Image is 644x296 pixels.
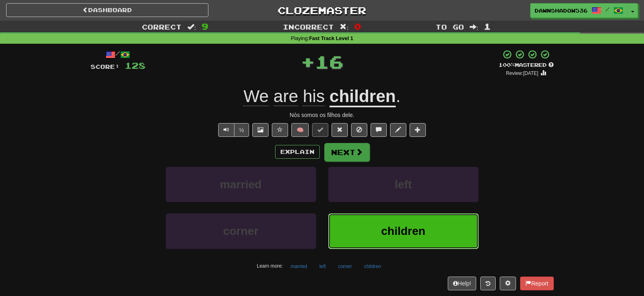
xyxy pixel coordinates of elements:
[303,87,325,106] span: his
[390,123,406,137] button: Edit sentence (alt+d)
[605,6,609,12] span: /
[395,178,412,191] span: left
[351,123,367,137] button: Ignore sentence (alt+i)
[283,23,334,31] span: Incorrect
[332,123,348,137] button: Reset to 0% Mastered (alt+r)
[273,87,298,106] span: are
[360,260,386,273] button: children
[530,3,628,18] a: DawnShadow536 /
[330,87,396,107] u: children
[187,23,196,30] span: :
[448,277,477,290] button: Help!
[223,225,258,237] span: corner
[202,21,208,31] span: 9
[480,277,496,290] button: Round history (alt+y)
[243,87,269,106] span: We
[371,123,387,137] button: Discuss sentence (alt+u)
[328,213,479,249] button: children
[484,21,491,31] span: 1
[91,49,145,60] div: /
[166,167,316,202] button: married
[499,62,554,69] div: Mastered
[381,225,425,237] span: children
[234,123,249,137] button: ½
[220,178,262,191] span: married
[334,260,356,273] button: corner
[328,167,479,202] button: left
[396,87,401,106] span: .
[166,213,316,249] button: corner
[252,123,269,137] button: Show image (alt+x)
[309,36,353,41] strong: Fast Track Level 1
[315,51,343,72] span: 16
[354,21,361,31] span: 0
[217,123,249,137] div: Text-to-speech controls
[142,23,182,31] span: Correct
[499,62,515,68] span: 100 %
[125,60,145,70] span: 128
[535,7,588,14] span: DawnShadow536
[410,123,426,137] button: Add to collection (alt+a)
[91,63,120,70] span: Score:
[257,263,283,269] small: Learn more:
[286,260,312,273] button: married
[221,3,423,17] a: Clozemaster
[315,260,330,273] button: left
[340,23,349,30] span: :
[470,23,479,30] span: :
[301,49,315,74] span: +
[436,23,464,31] span: To go
[218,123,234,137] button: Play sentence audio (ctl+space)
[6,3,208,17] a: Dashboard
[291,123,309,137] button: 🧠
[91,111,554,119] div: Nós somos os filhos dele.
[272,123,288,137] button: Favorite sentence (alt+f)
[520,277,553,290] button: Report
[506,70,538,76] small: Review: [DATE]
[312,123,328,137] button: Set this sentence to 100% Mastered (alt+m)
[275,145,320,159] button: Explain
[324,143,370,162] button: Next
